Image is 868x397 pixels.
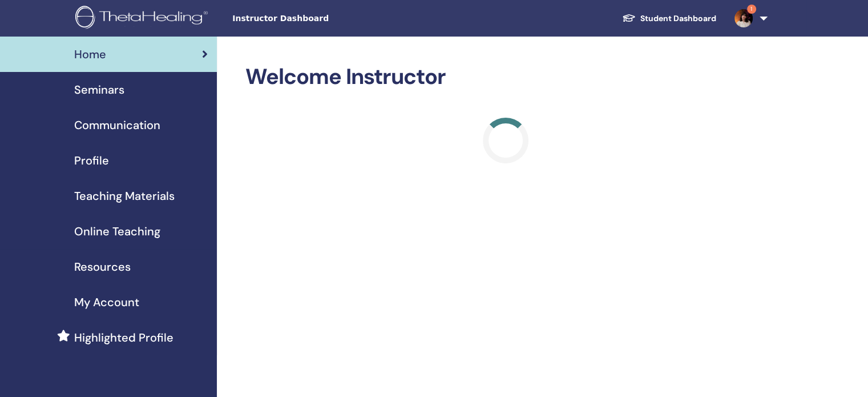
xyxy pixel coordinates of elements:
span: Instructor Dashboard [232,13,403,25]
span: 1 [747,5,756,14]
span: My Account [74,294,139,311]
img: graduation-cap-white.svg [622,13,636,23]
a: Student Dashboard [613,8,725,29]
span: Online Teaching [74,223,160,240]
span: Highlighted Profile [74,329,173,346]
span: Resources [74,258,131,275]
span: Teaching Materials [74,187,175,204]
h2: Welcome Instructor [245,64,765,90]
span: Communication [74,117,160,134]
span: Seminars [74,81,124,98]
span: Profile [74,152,109,169]
img: default.jpg [734,9,753,27]
img: logo.png [75,6,212,31]
span: Home [74,46,106,63]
